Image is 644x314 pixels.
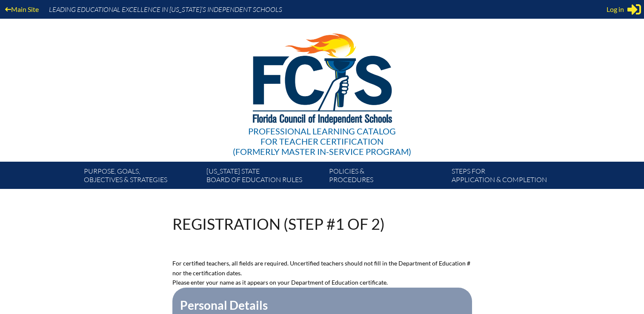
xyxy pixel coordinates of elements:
[326,165,448,189] a: Policies &Procedures
[627,3,641,16] svg: Sign in or register
[229,17,415,158] a: Professional Learning Catalog for Teacher Certification(formerly Master In-service Program)
[233,126,411,157] div: Professional Learning Catalog (formerly Master In-service Program)
[172,278,472,288] p: Please enter your name as it appears on your Department of Education certificate.
[203,165,326,189] a: [US_STATE] StateBoard of Education rules
[234,19,410,135] img: FCISlogo221.eps
[607,4,624,14] span: Log in
[179,298,269,312] legend: Personal Details
[2,3,42,15] a: Main Site
[260,136,384,146] span: for Teacher Certification
[448,165,571,189] a: Steps forapplication & completion
[172,259,472,278] p: For certified teachers, all fields are required. Uncertified teachers should not fill in the Depa...
[80,165,203,189] a: Purpose, goals,objectives & strategies
[172,216,385,231] h1: Registration (Step #1 of 2)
